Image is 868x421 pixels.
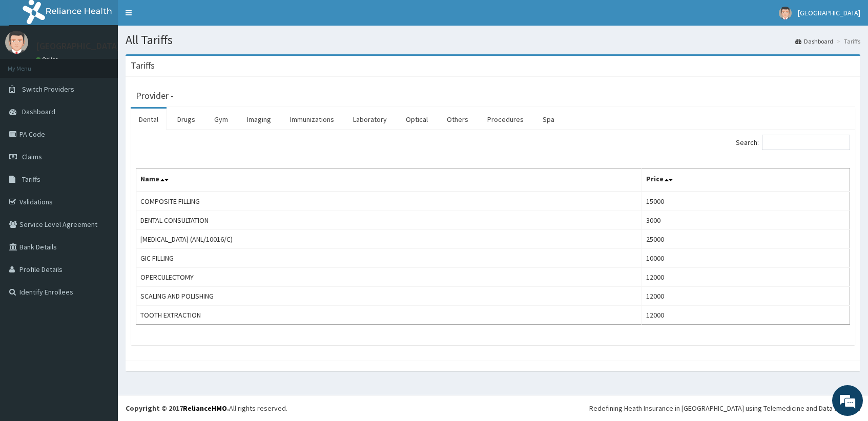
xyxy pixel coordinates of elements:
a: RelianceHMO [183,404,227,413]
a: Procedures [479,109,532,130]
td: DENTAL CONSULTATION [136,211,642,230]
a: Others [439,109,477,130]
a: Optical [398,109,436,130]
a: Spa [534,109,563,130]
span: Claims [22,152,42,161]
h3: Tariffs [131,61,155,70]
input: Search: [762,135,850,150]
a: Dashboard [795,37,833,46]
td: SCALING AND POLISHING [136,287,642,306]
td: 12000 [642,268,850,287]
a: Dental [131,109,167,130]
th: Price [642,169,850,192]
span: Switch Providers [22,85,74,94]
span: Tariffs [22,175,40,184]
th: Name [136,169,642,192]
img: User Image [779,7,792,19]
a: Drugs [169,109,203,130]
td: 12000 [642,287,850,306]
a: Laboratory [345,109,395,130]
span: Dashboard [22,107,55,116]
footer: All rights reserved. [118,395,868,421]
a: Online [36,56,60,63]
span: [GEOGRAPHIC_DATA] [798,8,860,17]
td: [MEDICAL_DATA] (ANL/10016/C) [136,230,642,249]
strong: Copyright © 2017 . [126,404,229,413]
h3: Provider - [136,91,174,100]
td: TOOTH EXTRACTION [136,306,642,325]
a: Imaging [239,109,279,130]
td: 12000 [642,306,850,325]
a: Gym [206,109,236,130]
td: 15000 [642,192,850,211]
a: Immunizations [282,109,342,130]
td: 10000 [642,249,850,268]
p: [GEOGRAPHIC_DATA] [36,41,120,51]
li: Tariffs [834,37,860,46]
td: 25000 [642,230,850,249]
td: 3000 [642,211,850,230]
div: Redefining Heath Insurance in [GEOGRAPHIC_DATA] using Telemedicine and Data Science! [589,403,860,413]
td: OPERCULECTOMY [136,268,642,287]
h1: All Tariffs [126,33,860,47]
td: COMPOSITE FILLING [136,192,642,211]
label: Search: [736,135,850,150]
img: User Image [5,31,28,54]
td: GIC FILLING [136,249,642,268]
